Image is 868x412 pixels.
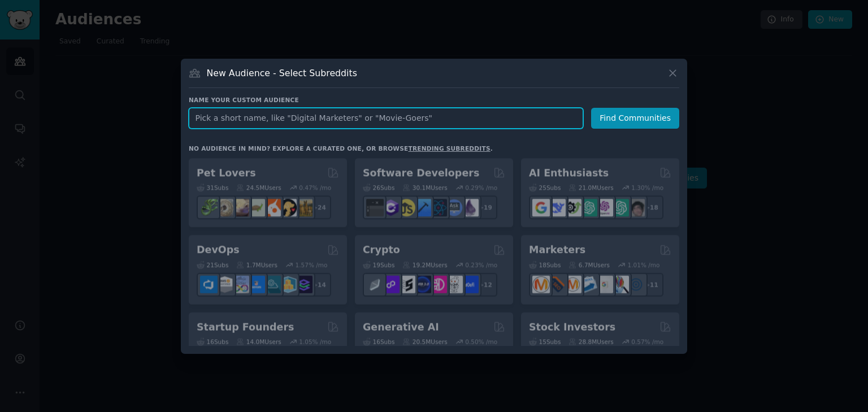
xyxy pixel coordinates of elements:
div: 1.05 % /mo [299,338,331,346]
a: trending subreddits [408,145,490,152]
h3: Name your custom audience [189,96,679,104]
img: chatgpt_promptDesign [580,199,597,216]
img: DeepSeek [548,199,566,216]
div: + 11 [640,273,663,296]
div: + 12 [474,273,497,296]
div: 30.1M Users [402,184,447,192]
div: 20.5M Users [402,338,447,346]
div: 14.0M Users [236,338,281,346]
div: 26 Sub s [363,184,394,192]
h2: Stock Investors [529,320,615,334]
input: Pick a short name, like "Digital Marketers" or "Movie-Goers" [189,108,583,129]
h2: DevOps [197,243,240,257]
img: defiblockchain [429,276,447,293]
div: 1.7M Users [236,261,277,269]
img: AskComputerScience [445,199,463,216]
img: ArtificalIntelligence [627,199,645,216]
h2: Marketers [529,243,585,257]
img: cockatiel [263,199,281,216]
h3: New Audience - Select Subreddits [207,67,357,79]
div: 1.57 % /mo [296,261,328,269]
img: platformengineering [263,276,281,293]
img: ethfinance [366,276,384,293]
h2: Startup Founders [197,320,294,334]
div: 0.50 % /mo [465,338,497,346]
img: learnjavascript [398,199,415,216]
h2: Generative AI [363,320,439,334]
img: dogbreed [295,199,313,216]
div: 1.30 % /mo [631,184,663,192]
img: AWS_Certified_Experts [216,276,233,293]
h2: AI Enthusiasts [529,166,609,180]
img: OnlineMarketing [627,276,645,293]
div: 0.23 % /mo [465,261,497,269]
img: OpenAIDev [596,199,613,216]
h2: Pet Lovers [197,166,256,180]
div: 0.57 % /mo [631,338,663,346]
img: turtle [248,199,265,216]
div: 6.7M Users [568,261,610,269]
img: DevOpsLinks [248,276,265,293]
img: ethstaker [398,276,415,293]
img: bigseo [548,276,566,293]
img: elixir [461,199,479,216]
img: herpetology [200,199,218,216]
img: iOSProgramming [414,199,431,216]
img: ballpython [216,199,233,216]
div: 0.29 % /mo [465,184,497,192]
h2: Software Developers [363,166,479,180]
img: Docker_DevOps [232,276,249,293]
div: + 14 [307,273,331,296]
img: PetAdvice [279,199,297,216]
img: Emailmarketing [580,276,597,293]
div: 0.47 % /mo [299,184,331,192]
div: 21 Sub s [197,261,228,269]
img: AItoolsCatalog [564,199,581,216]
img: chatgpt_prompts_ [611,199,629,216]
div: 24.5M Users [236,184,281,192]
div: 16 Sub s [197,338,228,346]
div: 16 Sub s [363,338,394,346]
img: leopardgeckos [232,199,249,216]
div: 28.8M Users [568,338,613,346]
img: csharp [382,199,400,216]
div: 1.01 % /mo [628,261,660,269]
div: + 24 [307,196,331,220]
div: 18 Sub s [529,261,561,269]
img: GoogleGeminiAI [532,199,550,216]
img: reactnative [429,199,447,216]
div: 31 Sub s [197,184,228,192]
img: 0xPolygon [382,276,400,293]
img: azuredevops [200,276,218,293]
div: + 19 [474,196,497,220]
img: MarketingResearch [611,276,629,293]
img: defi_ [461,276,479,293]
div: No audience in mind? Explore a curated one, or browse . [189,144,493,152]
img: aws_cdk [279,276,297,293]
div: 21.0M Users [568,184,613,192]
img: PlatformEngineers [295,276,313,293]
img: AskMarketing [564,276,581,293]
button: Find Communities [591,108,679,129]
div: 25 Sub s [529,184,561,192]
div: 19.2M Users [402,261,447,269]
img: googleads [596,276,613,293]
div: 19 Sub s [363,261,394,269]
h2: Crypto [363,243,400,257]
img: software [366,199,384,216]
div: + 18 [640,196,663,220]
div: 15 Sub s [529,338,561,346]
img: content_marketing [532,276,550,293]
img: CryptoNews [445,276,463,293]
img: web3 [414,276,431,293]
